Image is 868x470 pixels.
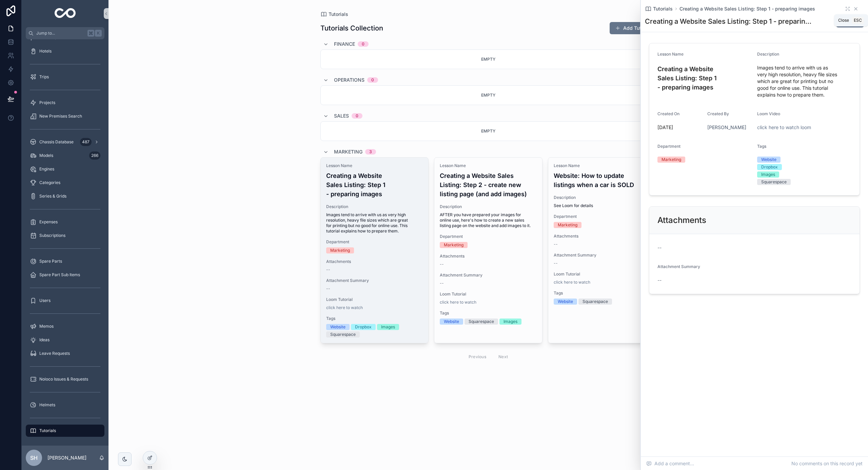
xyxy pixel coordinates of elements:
div: 3 [369,149,372,155]
span: No comments on this record yet [791,460,863,467]
span: See Loom for details [554,203,651,208]
span: Attachment Summary [554,252,651,258]
span: Lesson Name [554,163,651,168]
span: Categories [39,180,60,185]
a: Helmets [26,399,104,411]
div: Squarespace [583,299,608,305]
span: Models [39,153,53,158]
span: Esc [852,18,863,23]
div: Squarespace [761,179,787,185]
span: -- [440,262,444,267]
span: Ideas [39,337,50,343]
img: App logo [55,8,76,19]
span: Expenses [39,219,58,225]
span: Finance [334,41,355,47]
span: Attachments [554,233,651,239]
span: Attachments [440,253,537,259]
span: Add a comment... [646,460,694,467]
div: Website [558,299,573,305]
p: [PERSON_NAME] [47,454,86,461]
span: Chassis Database [39,139,74,145]
a: Ideas [26,334,104,346]
span: Tags [326,316,423,321]
span: -- [326,267,330,272]
span: Projects [39,100,55,105]
a: Expenses [26,216,104,228]
a: Categories [26,177,104,189]
span: Attachment Summary [326,278,423,283]
span: Loom Video [757,111,780,116]
a: Chassis Database487 [26,136,104,148]
span: Loom Tutorial [554,271,651,277]
span: Empty [481,93,495,98]
span: Department [326,239,423,245]
span: Helmets [39,402,55,408]
a: Trips [26,71,104,83]
span: -- [554,242,558,247]
div: Dropbox [761,164,778,170]
div: Website [444,319,459,325]
span: New Premises Search [39,114,82,119]
span: Leave Requests [39,351,70,356]
span: Marketing [334,148,362,155]
span: Sales [334,113,349,119]
span: Images tend to arrive with us as very high resolution, heavy file sizes which are great for print... [757,64,851,98]
a: Creating a Website Sales Listing: Step 1 - preparing images [679,5,815,12]
span: -- [657,244,662,251]
span: Tags [554,290,651,296]
span: Tags [440,310,537,316]
span: Attachment Summary [440,272,537,278]
span: AFTER you have prepared your images for online use, here's how to create a new sales listing page... [440,212,537,228]
span: -- [554,261,558,266]
h4: Website: How to update listings when a car is SOLD [554,171,651,189]
a: click here to watch [326,305,363,310]
a: Projects [26,97,104,109]
div: Website [330,324,346,330]
span: Created By [707,111,729,116]
span: Lesson Name [326,163,423,168]
span: [DATE] [657,124,702,131]
div: Website [761,157,776,163]
span: Memos [39,324,54,329]
span: Attachment Summary [657,264,700,269]
div: Squarespace [469,319,494,325]
span: Subscriptions [39,233,65,238]
span: Engines [39,166,54,172]
span: Close [838,18,849,23]
a: Tutorials [645,5,673,12]
div: 487 [80,138,92,146]
span: Lesson Name [657,52,684,57]
span: Loom Tutorial [326,297,423,302]
a: New Premises Search [26,110,104,122]
span: Department [554,214,651,219]
span: Tutorials [329,11,348,18]
a: Tutorials [26,425,104,437]
div: 0 [371,77,374,83]
h4: Creating a Website Sales Listing: Step 1 - preparing images [326,171,423,199]
span: Images tend to arrive with us as very high resolution, heavy file sizes which are great for print... [326,212,423,234]
span: -- [657,277,662,284]
span: Description [326,204,423,209]
h1: Tutorials Collection [320,23,383,33]
span: Tutorials [39,428,56,433]
div: Images [381,324,395,330]
span: Attachments [326,259,423,264]
span: Jump to... [36,30,85,36]
a: Spare Parts [26,255,104,267]
span: Description [554,195,651,200]
a: click here to watch [440,300,476,305]
div: 266 [89,151,100,160]
div: scrollable content [22,39,108,446]
span: [PERSON_NAME] [707,124,746,131]
a: Leave Requests [26,347,104,360]
span: Empty [481,57,495,62]
span: Description [757,52,779,57]
span: Lesson Name [440,163,537,168]
button: Add Tutorial [610,22,656,34]
div: Marketing [444,242,463,248]
div: 0 [356,113,358,119]
div: Dropbox [355,324,372,330]
a: Users [26,294,104,307]
span: -- [440,281,444,286]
